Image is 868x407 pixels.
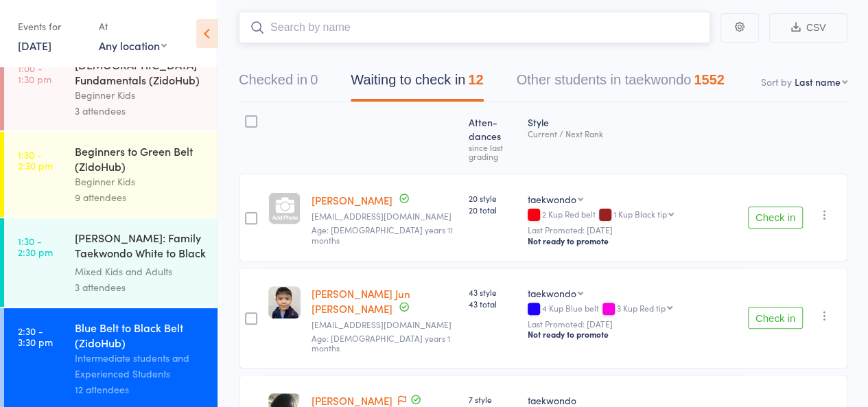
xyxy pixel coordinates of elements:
button: Checked in0 [239,65,318,102]
div: Intermediate students and Experienced Students [75,350,206,382]
button: CSV [769,13,847,43]
div: 3 Kup Red tip [617,303,666,312]
a: [PERSON_NAME] Jun [PERSON_NAME] [312,286,410,316]
div: At [99,15,167,38]
img: image1675610028.png [268,286,301,318]
div: Any location [99,38,167,53]
div: 2 Kup Red belt [528,209,737,221]
button: Check in [748,207,803,229]
a: 1:30 -2:30 pm[PERSON_NAME]: Family Taekwondo White to Black BeltMixed Kids and Adults3 attendees [4,218,218,307]
time: 1:00 - 1:30 pm [18,62,51,84]
div: Not ready to promote [528,329,737,340]
span: 20 total [469,204,517,216]
div: 0 [310,72,318,87]
div: taekwondo [528,286,576,300]
a: [DATE] [18,38,51,53]
div: Last name [795,75,841,89]
div: 12 [468,72,483,87]
div: 3 attendees [75,103,206,119]
div: Beginner Kids [75,87,206,103]
time: 1:30 - 2:30 pm [18,235,53,257]
small: Last Promoted: [DATE] [528,225,737,235]
time: 2:30 - 3:30 pm [18,325,53,347]
a: [PERSON_NAME] [312,193,392,207]
button: Other students in taekwondo1552 [517,65,725,102]
span: 20 style [469,192,517,204]
div: Beginner Kids [75,174,206,189]
div: 4 Kup Blue belt [528,303,737,315]
a: 1:30 -2:30 pmBeginners to Green Belt (ZidoHub)Beginner Kids9 attendees [4,132,218,217]
div: Current / Next Rank [528,129,737,138]
span: 7 style [469,393,517,405]
div: Atten­dances [463,108,522,167]
span: Age: [DEMOGRAPHIC_DATA] years 1 months [312,332,450,353]
div: Blue Belt to Black Belt (ZidoHub) [75,320,206,350]
input: Search by name [239,12,710,43]
div: Mixed Kids and Adults [75,264,206,279]
button: Check in [748,307,803,329]
div: [PERSON_NAME]: Family Taekwondo White to Black Belt [75,230,206,264]
div: Style [522,108,742,167]
div: 9 attendees [75,189,206,205]
small: Cc_10311@yahoo.com [312,320,458,329]
div: Beginners to Green Belt (ZidoHub) [75,143,206,174]
div: 12 attendees [75,382,206,397]
span: Age: [DEMOGRAPHIC_DATA] years 11 months [312,224,453,245]
span: 43 total [469,298,517,310]
small: soogeenie@hotmail.com [312,211,458,221]
div: 3 attendees [75,279,206,295]
div: Not ready to promote [528,235,737,246]
div: Events for [18,15,85,38]
small: Last Promoted: [DATE] [528,319,737,329]
div: [DEMOGRAPHIC_DATA] Fundamentals (ZidoHub) [75,57,206,87]
div: 1 Kup Black tip [613,209,667,218]
div: taekwondo [528,393,737,407]
div: 1552 [694,72,725,87]
a: 1:00 -1:30 pm[DEMOGRAPHIC_DATA] Fundamentals (ZidoHub)Beginner Kids3 attendees [4,45,218,130]
button: Waiting to check in12 [351,65,483,102]
div: taekwondo [528,192,576,206]
span: 43 style [469,286,517,298]
label: Sort by [761,75,792,89]
div: since last grading [469,143,517,161]
time: 1:30 - 2:30 pm [18,149,53,171]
